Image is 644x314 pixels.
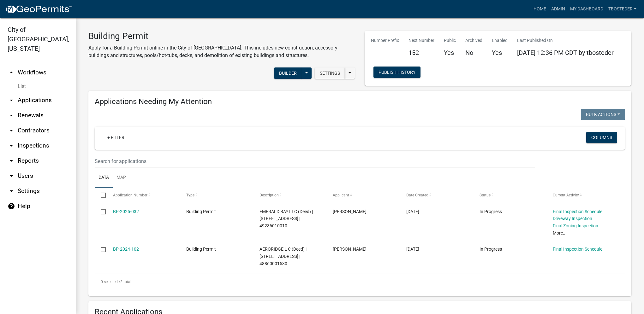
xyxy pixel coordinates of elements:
[371,37,399,44] p: Number Prefix
[373,70,420,75] wm-modal-confirm: Workflow Publish History
[465,37,482,44] p: Archived
[406,247,419,252] span: 07/31/2024
[553,209,602,214] a: Final Inspection Schedule
[492,37,508,44] p: Enabled
[8,96,15,104] i: arrow_drop_down
[373,67,420,78] button: Publish History
[547,188,620,203] datatable-header-cell: Current Activity
[568,3,606,15] a: My Dashboard
[8,142,15,149] i: arrow_drop_down
[186,209,216,214] span: Building Permit
[113,209,139,214] a: BP-2025-032
[253,188,327,203] datatable-header-cell: Description
[95,155,535,168] input: Search for applications
[259,209,313,229] span: EMERALD BAY LLC (Deed) | 2103 N JEFFERSON WAY | 49236010010
[95,168,113,188] a: Data
[102,132,129,143] a: + Filter
[480,209,502,214] span: In Progress
[333,193,349,197] span: Applicant
[113,193,147,197] span: Application Number
[95,274,625,290] div: 2 total
[553,247,602,252] a: Final Inspection Schedule
[406,193,428,197] span: Date Created
[553,193,579,197] span: Current Activity
[586,132,617,143] button: Columns
[333,209,367,214] span: Angie Steigerwald
[259,193,279,197] span: Description
[549,3,568,15] a: Admin
[8,187,15,195] i: arrow_drop_down
[180,188,253,203] datatable-header-cell: Type
[408,37,434,44] p: Next Number
[8,127,15,134] i: arrow_drop_down
[315,67,345,79] button: Settings
[8,172,15,180] i: arrow_drop_down
[400,188,473,203] datatable-header-cell: Date Created
[531,3,549,15] a: Home
[95,97,625,106] h4: Applications Needing My Attention
[444,37,456,44] p: Public
[517,49,614,56] span: [DATE] 12:36 PM CDT by tbosteder
[480,247,502,252] span: In Progress
[101,280,120,284] span: 0 selected /
[274,67,302,79] button: Builder
[186,247,216,252] span: Building Permit
[8,202,15,210] i: help
[8,69,15,76] i: arrow_drop_up
[88,44,355,59] p: Apply for a Building Permit online in the City of [GEOGRAPHIC_DATA]. This includes new constructi...
[553,223,598,228] a: Final Zoning Inspection
[113,247,139,252] a: BP-2024-102
[8,157,15,165] i: arrow_drop_down
[327,188,400,203] datatable-header-cell: Applicant
[553,216,592,221] a: Driveway Inspection
[553,230,567,235] a: More...
[95,188,107,203] datatable-header-cell: Select
[492,49,508,56] h5: Yes
[474,188,547,203] datatable-header-cell: Status
[333,247,367,252] span: tyler
[259,247,307,266] span: AERORIDGE L C (Deed) | 1009 S JEFFERSON WAY | 48860001530
[113,168,130,188] a: Map
[107,188,180,203] datatable-header-cell: Application Number
[581,109,625,120] button: Bulk Actions
[480,193,491,197] span: Status
[406,209,419,214] span: 01/14/2025
[186,193,194,197] span: Type
[465,49,482,56] h5: No
[8,112,15,119] i: arrow_drop_down
[88,31,355,42] h3: Building Permit
[444,49,456,56] h5: Yes
[517,37,614,44] p: Last Published On
[408,49,434,56] h5: 152
[606,3,639,15] a: tbosteder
